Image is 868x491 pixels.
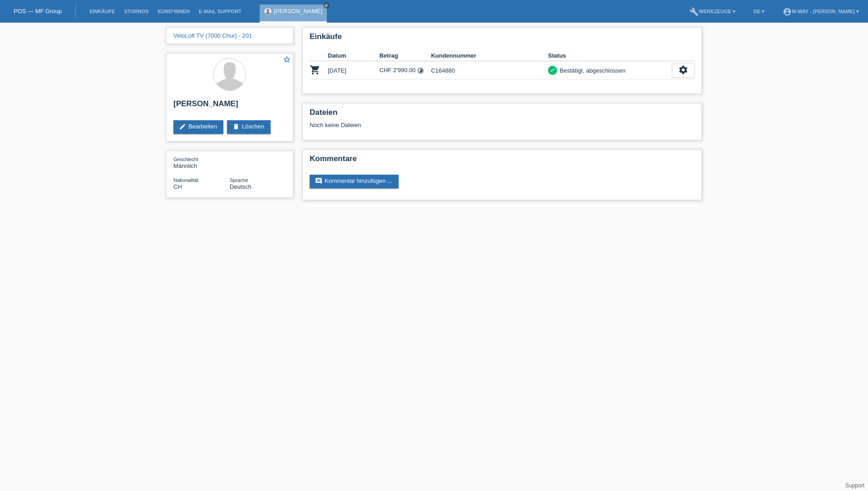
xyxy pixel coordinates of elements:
div: Männlich [173,156,230,169]
span: Nationalität [173,177,198,183]
a: star_border [283,55,291,65]
td: C164880 [431,61,548,80]
a: Einkäufe [85,9,119,14]
i: delete [232,123,240,130]
i: check [549,67,556,73]
a: Stornos [119,9,153,14]
span: Deutsch [230,183,252,190]
th: Status [548,50,672,61]
a: deleteLöschen [227,120,271,134]
i: settings [678,65,688,75]
th: Kundennummer [431,50,548,61]
span: Sprache [230,177,248,183]
td: [DATE] [328,61,380,80]
a: [PERSON_NAME] [274,8,322,15]
a: buildWerkzeuge ▾ [685,9,740,14]
i: star_border [283,55,291,64]
a: editBearbeiten [173,120,223,134]
div: Bestätigt, abgeschlossen [557,66,626,75]
span: Schweiz [173,183,182,190]
i: Fixe Raten (12 Raten) [417,67,424,74]
a: VeloLoft TV (7000 Chur) - 201 [173,32,252,39]
i: POSP00027226 [310,64,321,75]
a: commentKommentar hinzufügen ... [310,175,399,188]
a: Kund*innen [153,9,194,14]
h2: [PERSON_NAME] [173,99,286,113]
th: Betrag [380,50,431,61]
i: build [690,7,699,16]
a: E-Mail Support [194,9,246,14]
td: CHF 2'990.00 [380,61,431,80]
a: account_circlem-way - [PERSON_NAME] ▾ [778,9,863,14]
i: edit [179,123,186,130]
i: close [324,3,329,8]
i: account_circle [783,7,792,16]
h2: Dateien [310,108,695,122]
th: Datum [328,50,380,61]
a: close [323,2,330,9]
a: Support [845,482,864,489]
span: Geschlecht [173,157,198,162]
a: POS — MF Group [14,8,62,15]
div: Noch keine Dateien [310,122,587,128]
a: DE ▾ [749,9,769,14]
i: comment [315,177,322,185]
h2: Einkäufe [310,32,695,46]
h2: Kommentare [310,154,695,168]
